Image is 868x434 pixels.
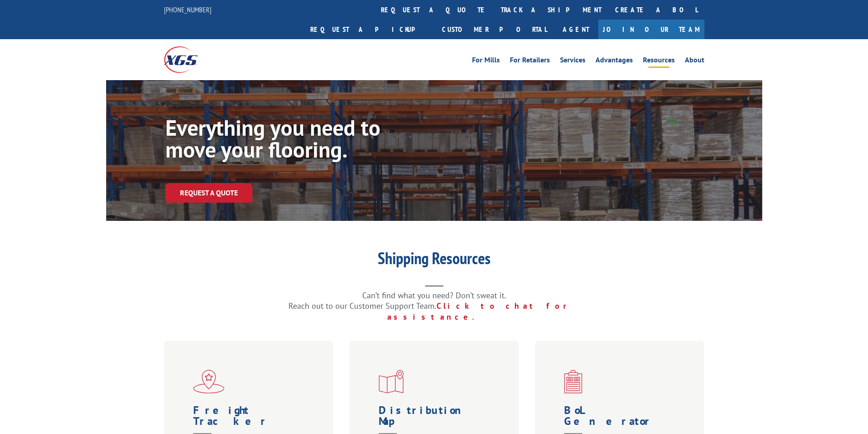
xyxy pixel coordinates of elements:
p: Can’t find what you need? Don’t sweat it. Reach out to our Customer Support Team. [252,290,616,322]
a: Request a pickup [303,20,435,39]
a: [PHONE_NUMBER] [164,5,211,14]
a: Services [560,56,586,66]
a: Agent [554,20,598,39]
a: About [685,56,704,66]
a: Resources [643,56,675,66]
img: xgs-icon-distribution-map-red [379,370,404,393]
a: Customer Portal [435,20,554,39]
a: For Mills [472,56,500,66]
img: xgs-icon-bo-l-generator-red [564,370,582,393]
a: Click to chat for assistance. [387,301,580,322]
h1: Everything you need to move your flooring. [165,117,439,165]
a: Advantages [596,56,633,66]
a: For Retailers [510,56,550,66]
h1: Shipping Resources [252,250,616,271]
img: xgs-icon-flagship-distribution-model-red [193,370,225,393]
a: Join Our Team [598,20,704,39]
a: Request a Quote [165,183,252,203]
